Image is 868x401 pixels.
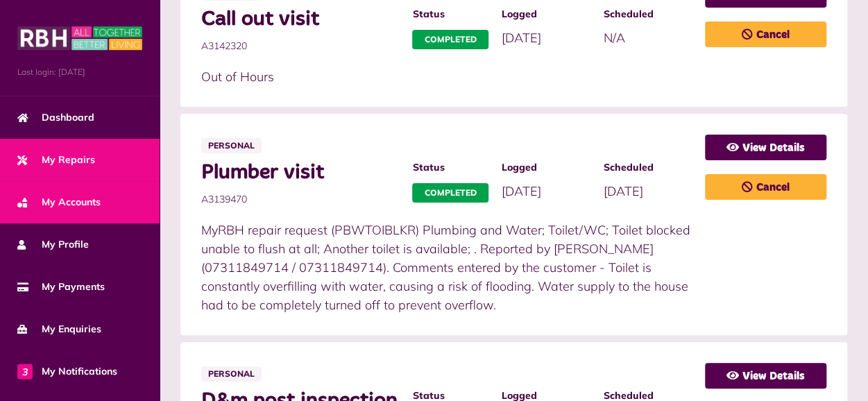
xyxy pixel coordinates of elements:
[412,183,488,203] span: Completed
[604,183,643,199] span: [DATE]
[17,195,101,210] span: My Accounts
[412,160,488,175] span: Status
[201,39,398,53] span: A3142320
[502,160,589,175] span: Logged
[17,66,142,78] span: Last login: [DATE]
[604,30,625,46] span: N/A
[201,138,262,153] span: Personal
[17,153,95,167] span: My Repairs
[412,7,488,22] span: Status
[201,7,398,32] span: Call out visit
[412,30,488,49] span: Completed
[17,110,94,125] span: Dashboard
[201,366,262,382] span: Personal
[604,7,691,22] span: Scheduled
[201,221,691,314] p: MyRBH repair request (PBWTOIBLKR) Plumbing and Water; Toilet/WC; Toilet blocked unable to flush a...
[17,364,117,379] span: My Notifications
[17,280,105,294] span: My Payments
[17,364,33,379] span: 3
[201,67,691,86] p: Out of Hours
[705,135,826,160] a: View Details
[502,30,541,46] span: [DATE]
[201,160,398,185] span: Plumber visit
[705,22,826,47] a: Cancel
[604,160,691,175] span: Scheduled
[17,24,142,52] img: MyRBH
[502,7,589,22] span: Logged
[502,183,541,199] span: [DATE]
[705,363,826,389] a: View Details
[17,322,101,336] span: My Enquiries
[17,237,89,252] span: My Profile
[705,174,826,200] a: Cancel
[201,192,398,207] span: A3139470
